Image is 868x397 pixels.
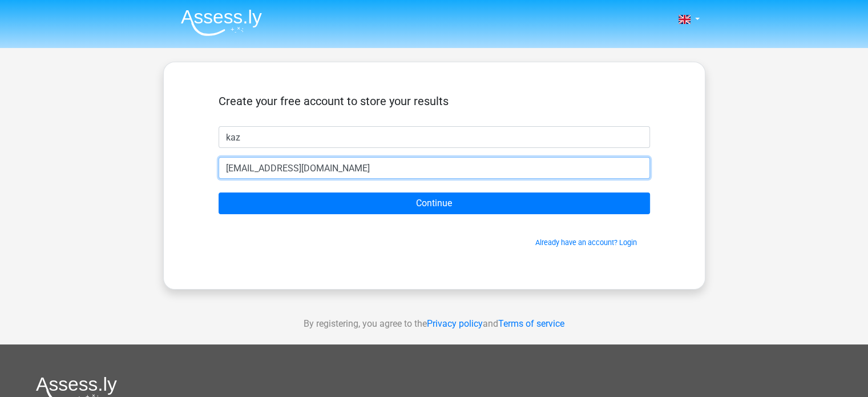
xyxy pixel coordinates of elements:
[498,318,564,329] a: Terms of service
[181,9,262,36] img: Assessly
[535,238,637,247] a: Already have an account? Login
[427,318,483,329] a: Privacy policy
[219,94,650,108] h5: Create your free account to store your results
[219,126,650,148] input: First name
[219,193,650,214] input: Continue
[219,157,650,179] input: Email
